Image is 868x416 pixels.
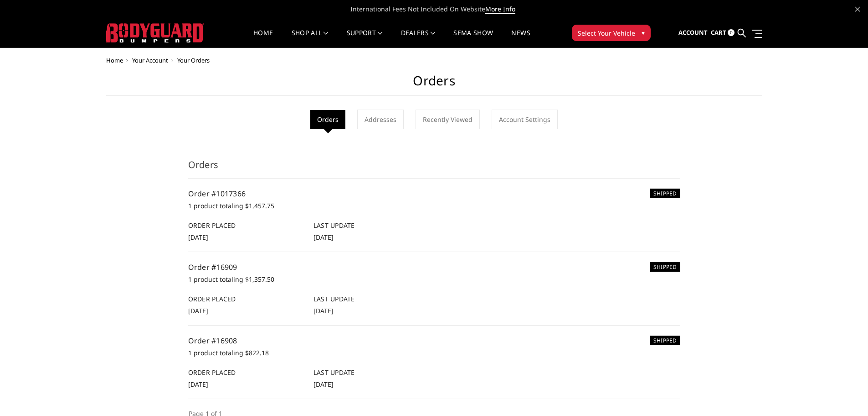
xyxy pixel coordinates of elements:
h6: Last Update [313,294,429,304]
p: 1 product totaling $822.18 [188,348,680,358]
img: BODYGUARD BUMPERS [106,23,204,42]
p: 1 product totaling $1,457.75 [188,200,680,211]
h6: Last Update [313,368,429,377]
h1: Orders [106,73,762,96]
span: 0 [728,29,734,36]
span: [DATE] [313,306,334,315]
a: Recently Viewed [416,110,480,129]
a: Your Account [132,56,168,64]
h6: Last Update [313,221,429,230]
a: Dealers [401,30,436,47]
a: Account [678,21,708,45]
a: Account Settings [492,110,558,129]
h6: Order Placed [188,294,304,304]
p: 1 product totaling $1,357.50 [188,274,680,285]
h3: Orders [188,158,680,179]
a: SEMA Show [453,30,493,47]
h6: Order Placed [188,368,304,377]
h6: Order Placed [188,221,304,230]
span: Account [678,28,708,37]
a: News [511,30,530,47]
span: Your Orders [177,56,210,64]
a: More Info [485,5,515,14]
h6: SHIPPED [650,262,680,272]
a: Home [106,56,123,64]
span: [DATE] [313,233,334,242]
a: Order #1017366 [188,189,246,199]
h6: SHIPPED [650,189,680,198]
a: Cart 0 [711,21,734,45]
a: Order #16908 [188,336,237,346]
a: Addresses [357,110,404,129]
span: [DATE] [188,306,208,315]
h6: SHIPPED [650,336,680,345]
button: Select Your Vehicle [572,25,651,41]
span: ▾ [642,28,645,37]
a: Support [347,30,383,47]
iframe: Chat Widget [822,372,868,416]
li: Orders [310,110,345,129]
span: Cart [711,28,726,37]
span: [DATE] [313,380,334,389]
a: shop all [292,30,329,47]
span: Select Your Vehicle [578,28,635,38]
a: Home [253,30,273,47]
span: [DATE] [188,233,208,242]
a: Order #16909 [188,262,237,272]
span: [DATE] [188,380,208,389]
